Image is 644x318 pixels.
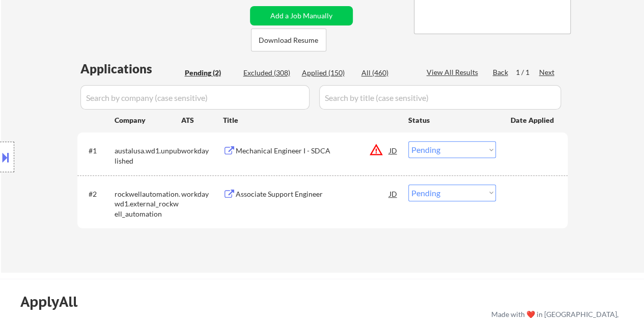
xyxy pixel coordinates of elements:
[243,68,294,78] div: Excluded (308)
[511,115,555,125] div: Date Applied
[516,67,539,77] div: 1 / 1
[388,184,399,203] div: JD
[80,85,310,110] input: Search by company (case sensitive)
[408,111,496,129] div: Status
[302,68,353,78] div: Applied (150)
[361,68,412,78] div: All (460)
[388,141,399,160] div: JD
[181,189,223,199] div: workday
[181,146,223,156] div: workday
[223,115,399,125] div: Title
[427,67,481,77] div: View All Results
[369,143,383,157] button: warning_amber
[250,6,353,25] button: Add a Job Manually
[236,146,389,156] div: Mechanical Engineer I - SDCA
[185,68,236,78] div: Pending (2)
[236,189,389,199] div: Associate Support Engineer
[20,293,89,310] div: ApplyAll
[493,67,509,77] div: Back
[319,85,561,110] input: Search by title (case sensitive)
[539,67,555,77] div: Next
[251,29,326,51] button: Download Resume
[181,115,223,125] div: ATS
